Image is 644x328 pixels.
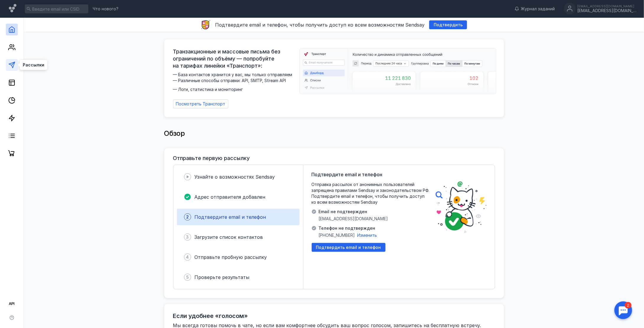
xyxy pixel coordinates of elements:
[300,48,496,94] img: dashboard-transport-banner
[173,312,248,319] h2: Если удобнее «голосом»
[357,232,377,238] button: Изменить
[90,7,121,11] a: Что нового?
[357,233,377,238] span: Изменить
[195,234,263,240] span: Загрузите список контактов
[319,232,355,238] span: [PHONE_NUMBER]
[195,254,267,260] span: Отправьте пробную рассылку
[312,171,383,178] span: Подтвердите email и телефон
[319,209,388,215] span: Email не подтвержден
[578,4,637,8] div: [EMAIL_ADDRESS][DOMAIN_NAME]
[195,194,266,200] span: Адрес отправителя добавлен
[319,216,388,222] span: [EMAIL_ADDRESS][DOMAIN_NAME]
[164,129,185,138] span: Обзор
[429,20,467,29] button: Подтвердить
[176,102,225,107] span: Посмотреть Транспорт
[186,234,189,240] span: 3
[195,274,250,280] span: Проверьте результаты
[186,254,189,260] span: 4
[316,245,381,250] span: Подтвердить email и телефон
[215,22,425,28] span: Подтвердите email и телефон, чтобы получить доступ ко всем возможностям Sendsay
[319,225,377,231] span: Телефон не подтвержден
[25,4,88,13] input: Введите email или CSID
[23,63,44,67] span: Рассылки
[512,6,558,12] a: Журнал заданий
[195,214,266,220] span: Подтвердите email и телефон
[195,174,275,180] span: Узнайте о возможностях Sendsay
[521,6,555,12] span: Журнал заданий
[186,274,189,280] span: 5
[173,48,296,69] span: Транзакционные и массовые письма без ограничений по объёму — попробуйте на тарифах линейки «Транс...
[436,182,487,233] img: poster
[312,182,430,205] span: Отправка рассылок от анонимных пользователей запрещена правилами Sendsay и законодательством РФ. ...
[186,214,189,220] span: 2
[13,4,20,10] div: 2
[578,8,637,13] div: [EMAIL_ADDRESS][DOMAIN_NAME]
[173,155,250,161] h3: Отправьте первую рассылку
[312,243,386,252] button: Подтвердить email и телефон
[173,99,228,108] a: Посмотреть Транспорт
[93,7,118,11] span: Что нового?
[434,22,463,27] span: Подтвердить
[173,72,296,92] span: — База контактов хранится у вас, мы только отправляем — Различные способы отправки: API, SMTP, St...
